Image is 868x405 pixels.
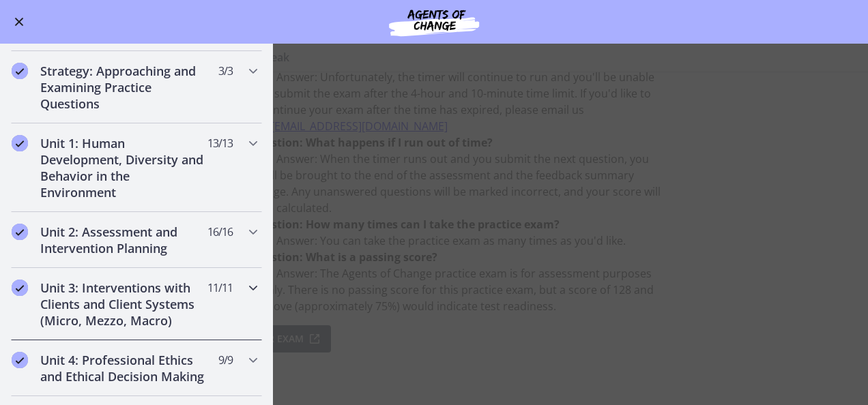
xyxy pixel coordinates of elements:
i: Completed [12,63,28,79]
i: Completed [12,280,28,296]
span: 13 / 13 [207,135,233,151]
span: 16 / 16 [207,224,233,240]
span: 3 / 3 [218,63,233,79]
h2: Unit 4: Professional Ethics and Ethical Decision Making [40,352,207,385]
i: Completed [12,135,28,151]
button: Enable menu [11,14,27,30]
h2: Strategy: Approaching and Examining Practice Questions [40,63,207,112]
h2: Unit 2: Assessment and Intervention Planning [40,224,207,256]
i: Completed [12,224,28,240]
i: Completed [12,352,28,368]
span: 11 / 11 [207,280,233,296]
h2: Unit 3: Interventions with Clients and Client Systems (Micro, Mezzo, Macro) [40,280,207,329]
img: Agents of Change Social Work Test Prep [352,5,516,38]
span: 9 / 9 [218,352,233,368]
h2: Unit 1: Human Development, Diversity and Behavior in the Environment [40,135,207,200]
